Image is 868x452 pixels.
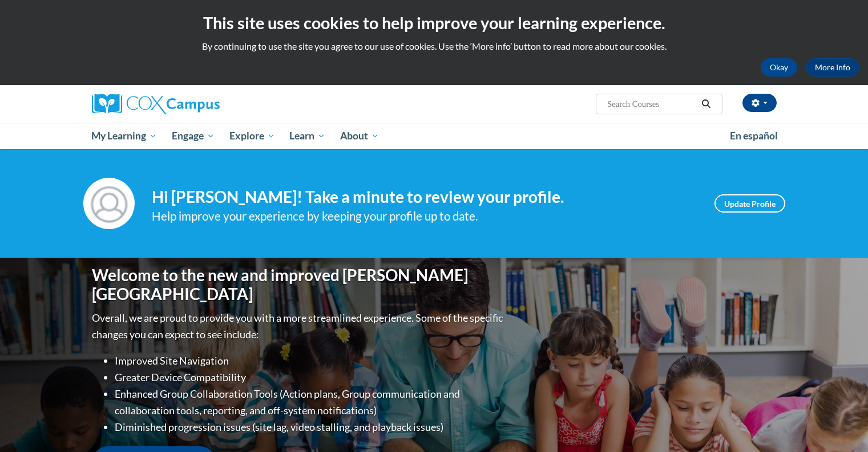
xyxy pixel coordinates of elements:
a: My Learning [84,123,165,149]
p: Overall, we are proud to provide you with a more streamlined experience. Some of the specific cha... [92,310,506,343]
li: Greater Device Compatibility [115,369,506,386]
span: Explore [229,129,275,143]
p: By continuing to use the site you agree to our use of cookies. Use the ‘More info’ button to read... [9,40,859,53]
span: Learn [289,129,325,143]
div: Help improve your experience by keeping your profile up to date. [152,207,697,226]
img: Profile Image [83,178,135,229]
span: En español [730,130,778,142]
a: About [333,123,386,149]
li: Enhanced Group Collaboration Tools (Action plans, Group communication and collaboration tools, re... [115,386,506,419]
a: Engage [164,123,222,149]
img: Cox Campus [92,94,220,114]
iframe: Button to launch messaging window [822,406,859,443]
a: Learn [282,123,333,149]
div: Main menu [75,123,794,149]
button: Search [697,97,714,111]
a: Update Profile [714,194,785,213]
h1: Welcome to the new and improved [PERSON_NAME][GEOGRAPHIC_DATA] [92,266,506,304]
h4: Hi [PERSON_NAME]! Take a minute to review your profile. [152,187,697,207]
li: Improved Site Navigation [115,353,506,369]
li: Diminished progression issues (site lag, video stalling, and playback issues) [115,419,506,435]
span: My Learning [91,129,157,143]
button: Account Settings [742,94,777,112]
a: Cox Campus [92,94,309,114]
a: En español [722,124,785,148]
span: Engage [172,129,215,143]
button: Okay [761,58,797,77]
span: About [340,129,379,143]
a: More Info [806,58,859,77]
a: Explore [222,123,282,149]
h2: This site uses cookies to help improve your learning experience. [9,11,859,34]
input: Search Courses [606,97,697,111]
